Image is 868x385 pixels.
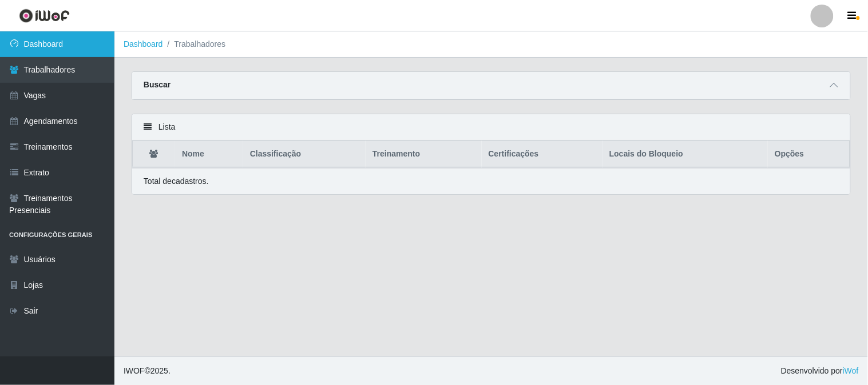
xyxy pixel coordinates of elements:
span: IWOF [124,366,145,375]
span: © 2025 . [124,365,171,377]
th: Classificação [243,141,366,168]
a: Dashboard [124,39,163,49]
th: Certificações [482,141,603,168]
span: Desenvolvido por [781,365,859,377]
th: Treinamento [366,141,482,168]
p: Total de cadastros. [144,175,209,187]
nav: breadcrumb [114,31,868,58]
div: Lista [132,114,850,141]
th: Locais do Bloqueio [603,141,768,168]
img: CoreUI Logo [19,9,70,23]
th: Opções [768,141,850,168]
strong: Buscar [144,80,171,89]
li: Trabalhadores [163,38,226,50]
th: Nome [175,141,243,168]
a: iWof [843,366,859,375]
